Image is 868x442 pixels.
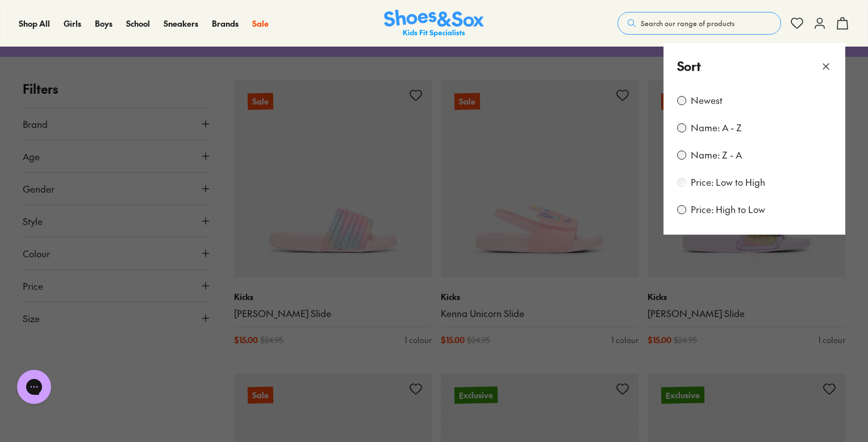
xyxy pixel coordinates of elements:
[126,18,150,30] a: School
[677,57,701,76] p: Sort
[691,94,723,107] label: Newest
[617,12,781,35] button: Search our range of products
[384,10,484,37] img: SNS_Logo_Responsive.svg
[164,18,198,30] a: Sneakers
[384,10,484,37] a: Shoes & Sox
[691,122,742,134] label: Name: A - Z
[691,176,765,189] label: Price: Low to High
[11,366,57,408] iframe: Gorgias live chat messenger
[691,149,742,161] label: Name: Z - A
[95,18,112,30] a: Boys
[19,18,50,30] a: Shop All
[64,18,81,30] a: Girls
[212,18,239,30] a: Brands
[691,203,765,216] label: Price: High to Low
[252,18,269,30] a: Sale
[641,18,735,28] span: Search our range of products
